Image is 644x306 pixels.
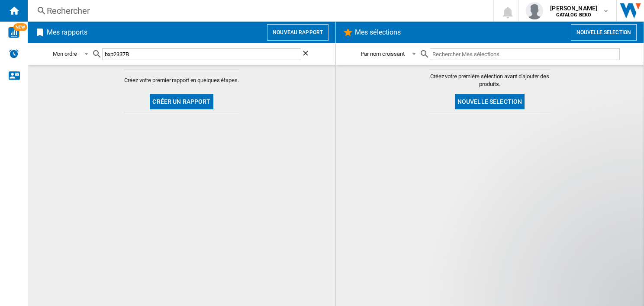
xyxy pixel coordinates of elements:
[455,94,525,109] button: Nouvelle selection
[8,27,19,38] img: wise-card.svg
[430,48,620,60] input: Rechercher Mes sélections
[571,24,637,41] button: Nouvelle selection
[301,49,312,59] ng-md-icon: Effacer la recherche
[526,2,543,19] img: profile.jpg
[556,12,591,18] b: CATALOG BEKO
[102,48,301,60] input: Rechercher Mes rapports
[361,51,405,57] div: Par nom croissant
[150,94,213,109] button: Créer un rapport
[45,24,89,41] h2: Mes rapports
[353,24,402,41] h2: Mes sélections
[53,51,77,57] div: Mon ordre
[267,24,328,41] button: Nouveau rapport
[429,73,551,88] span: Créez votre première sélection avant d'ajouter des produits.
[13,23,27,31] span: NEW
[550,4,597,13] span: [PERSON_NAME]
[9,48,19,59] img: alerts-logo.svg
[124,76,238,84] span: Créez votre premier rapport en quelques étapes.
[47,5,471,17] div: Rechercher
